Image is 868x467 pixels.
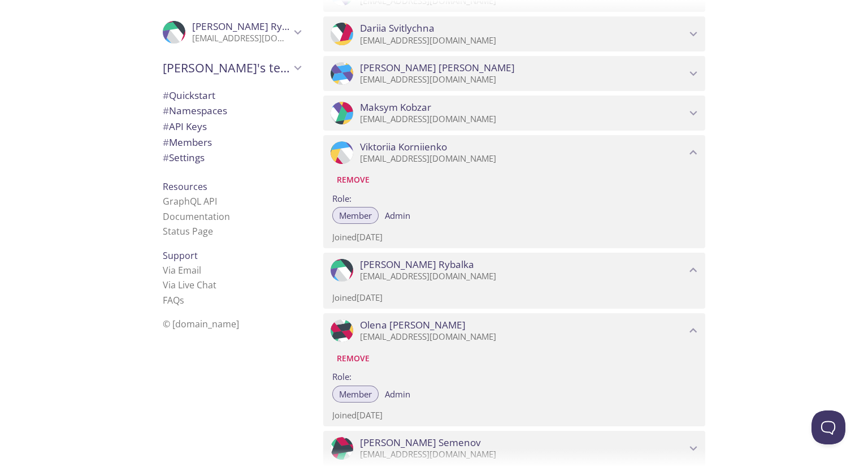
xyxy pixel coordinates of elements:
p: Joined [DATE] [332,292,696,304]
button: Remove [332,171,374,189]
span: Resources [163,180,207,193]
div: Quickstart [154,88,310,103]
p: [EMAIL_ADDRESS][DOMAIN_NAME] [192,33,290,44]
div: Members [154,135,310,150]
div: Vitaliy Semenov [323,431,705,466]
p: [EMAIL_ADDRESS][DOMAIN_NAME] [360,74,686,85]
button: Member [332,386,379,403]
span: Members [163,136,212,149]
span: Remove [337,352,370,365]
div: Olga Mazur [323,56,705,91]
div: Maksym Kobzar [323,96,705,131]
button: Admin [378,207,417,224]
p: [EMAIL_ADDRESS][DOMAIN_NAME] [360,271,686,282]
div: Evolv's team [154,53,310,83]
div: Anna Rybalka [323,253,705,288]
div: Dariia Svitlychna [323,16,705,51]
span: API Keys [163,120,207,133]
span: # [163,89,169,102]
span: Viktoriia Korniienko [360,141,447,153]
a: Status Page [163,225,213,237]
p: [EMAIL_ADDRESS][DOMAIN_NAME] [360,114,686,125]
div: Viktoriia Korniienko [323,135,705,170]
span: Namespaces [163,104,227,117]
span: s [180,294,184,306]
span: [PERSON_NAME] Rybalka [360,258,474,271]
button: Member [332,207,379,224]
button: Admin [378,386,417,403]
span: Settings [163,151,205,164]
p: [EMAIL_ADDRESS][DOMAIN_NAME] [360,35,686,46]
a: GraphQL API [163,195,217,207]
span: [PERSON_NAME] [PERSON_NAME] [360,62,515,74]
a: Via Live Chat [163,279,216,291]
span: # [163,136,169,149]
span: # [163,120,169,133]
p: Joined [DATE] [332,409,696,421]
div: Olena Shafran [323,313,705,348]
a: FAQ [163,294,184,306]
span: [PERSON_NAME]'s team [163,60,290,76]
label: Role: [332,367,696,384]
div: Anna Rybalka [154,14,310,51]
div: Team Settings [154,150,310,166]
span: Dariia Svitlychna [360,22,435,34]
div: API Keys [154,119,310,135]
span: [PERSON_NAME] Semenov [360,436,481,449]
a: Documentation [163,210,230,223]
a: Via Email [163,264,201,276]
iframe: Help Scout Beacon - Open [811,410,845,444]
span: Remove [337,173,370,187]
span: # [163,104,169,117]
span: Quickstart [163,89,215,102]
span: © [DOMAIN_NAME] [163,318,239,330]
button: Remove [332,349,374,367]
p: [EMAIL_ADDRESS][DOMAIN_NAME] [360,153,686,165]
div: Namespaces [154,103,310,119]
span: [PERSON_NAME] Rybalka [192,20,306,33]
span: Olena [PERSON_NAME] [360,319,466,331]
p: [EMAIL_ADDRESS][DOMAIN_NAME] [360,331,686,343]
span: # [163,151,169,164]
p: Joined [DATE] [332,231,696,243]
label: Role: [332,189,696,206]
span: Maksym Kobzar [360,101,431,114]
span: Support [163,249,198,262]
